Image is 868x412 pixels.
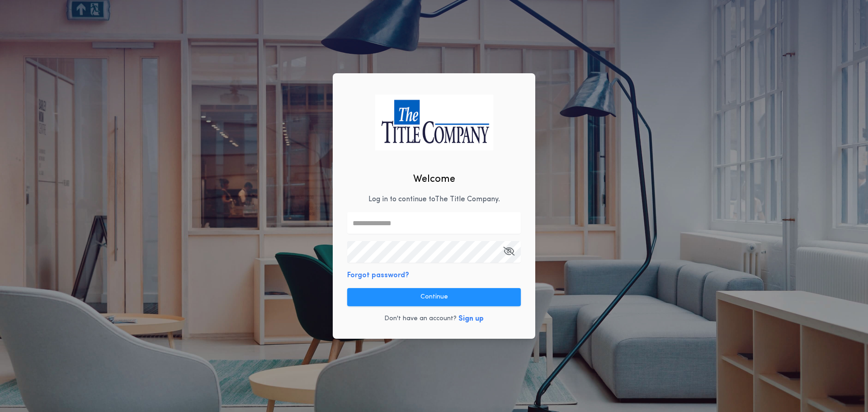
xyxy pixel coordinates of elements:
[458,313,484,324] button: Sign up
[368,194,500,205] p: Log in to continue to The Title Company .
[375,95,493,150] img: logo
[384,314,457,323] p: Don't have an account?
[347,270,409,281] button: Forgot password?
[413,172,455,187] h2: Welcome
[347,288,521,306] button: Continue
